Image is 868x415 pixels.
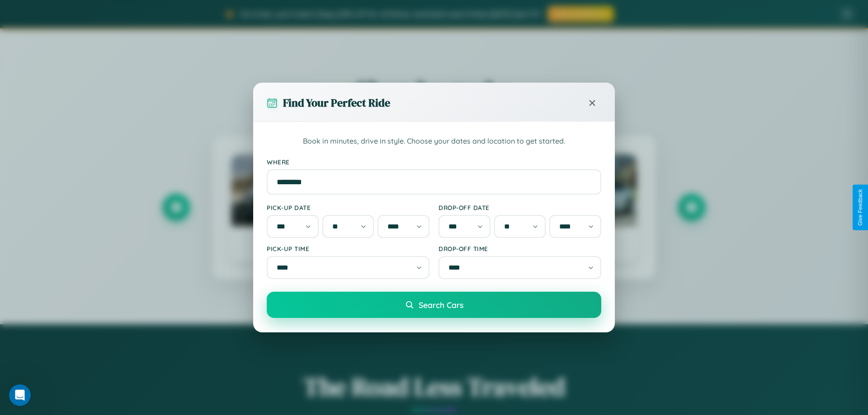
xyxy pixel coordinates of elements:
h3: Find Your Perfect Ride [283,95,390,110]
label: Drop-off Date [439,204,601,211]
label: Drop-off Time [439,245,601,252]
label: Where [267,158,601,166]
label: Pick-up Time [267,245,429,252]
button: Search Cars [267,292,601,318]
span: Search Cars [419,300,463,310]
p: Book in minutes, drive in style. Choose your dates and location to get started. [267,135,601,147]
label: Pick-up Date [267,204,429,211]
